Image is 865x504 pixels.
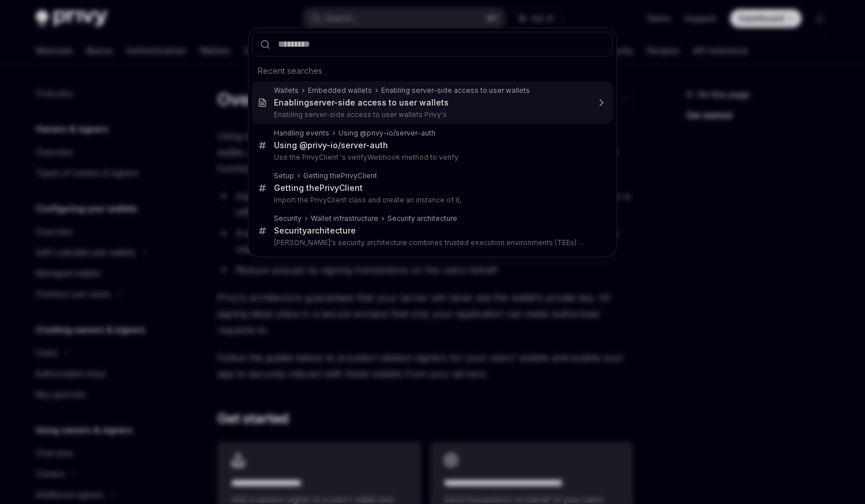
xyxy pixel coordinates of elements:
[307,140,388,150] b: privy-io/server-auth
[274,214,302,223] div: Security
[388,214,457,223] div: Security architecture
[367,129,435,137] b: privy-io/server-auth
[274,86,299,95] div: Wallets
[274,195,589,205] p: Import the PrivyClient class and create an instance of it,
[274,153,589,162] p: Use the PrivyClient 's verifyWebhook method to verify
[308,86,372,95] div: Embedded wallets
[381,86,530,95] div: Enabling server-side access to user wallets
[309,97,334,107] b: server
[274,238,589,247] p: [PERSON_NAME]'s security architecture combines trusted execution environments (TEEs) with distrib...
[307,225,356,235] b: architecture
[311,214,378,223] div: Wallet infrastructure
[274,140,388,151] div: Using @
[274,183,363,193] div: Getting the
[319,183,363,193] b: PrivyClient
[274,225,356,236] div: Security
[303,171,377,180] div: Getting the
[274,171,294,180] div: Setup
[274,97,449,108] div: Enabling -side access to user wallets
[258,65,322,77] span: Recent searches
[274,129,329,138] div: Handling events
[341,171,377,180] b: PrivyClient
[274,110,589,119] p: Enabling server-side access to user wallets Privy's
[339,129,435,138] div: Using @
